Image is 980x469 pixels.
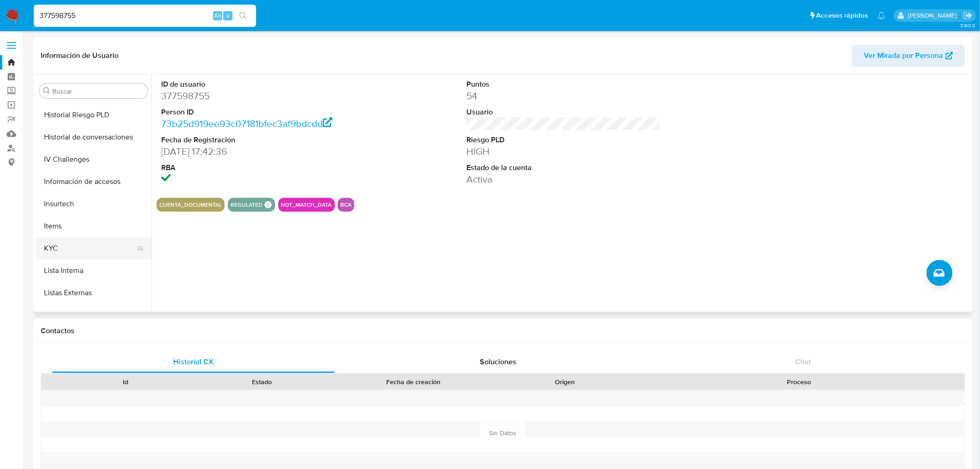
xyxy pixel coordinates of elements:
[908,11,960,20] p: gregorio.negri@mercadolibre.com
[36,126,151,148] button: Historial de conversaciones
[41,326,965,336] h1: Contactos
[36,304,151,326] button: Marcas AML
[36,104,151,126] button: Historial Riesgo PLD
[161,135,355,145] dt: Fecha de Registración
[36,282,151,304] button: Listas Externas
[214,11,221,20] span: Alt
[52,87,144,95] input: Buscar
[43,87,50,95] button: Buscar
[226,11,229,20] span: s
[466,135,660,145] dt: Riesgo PLD
[466,89,660,102] dd: 54
[466,173,660,186] dd: Activa
[36,237,144,260] button: KYC
[161,89,355,102] dd: 377598755
[34,10,256,22] input: Buscar usuario o caso...
[36,171,151,193] button: Información de accesos
[161,163,355,173] dt: RBA
[173,356,214,367] span: Historial CX
[36,193,151,215] button: Insurtech
[233,9,252,22] button: search-icon
[466,163,660,173] dt: Estado de la cuenta
[36,148,151,171] button: IV Challenges
[161,117,333,130] a: 73b25d919ee93c07181bfec3af9bdcdd
[161,107,355,117] dt: Person ID
[466,79,660,89] dt: Puntos
[796,356,811,367] span: Chat
[64,377,187,387] div: Id
[852,44,965,67] button: Ver Mirada por Persona
[878,12,886,19] a: Notificaciones
[36,260,151,282] button: Lista Interna
[466,145,660,158] dd: HIGH
[161,79,355,89] dt: ID de usuario
[480,356,517,367] span: Soluciones
[864,44,943,67] span: Ver Mirada por Persona
[963,11,973,20] a: Salir
[817,11,868,20] span: Accesos rápidos
[503,377,627,387] div: Origen
[200,377,323,387] div: Estado
[41,51,119,60] h1: Información de Usuario
[336,377,490,387] div: Fecha de creación
[36,215,151,237] button: Items
[640,377,958,387] div: Proceso
[466,107,660,117] dt: Usuario
[161,145,355,158] dd: [DATE] 17:42:36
